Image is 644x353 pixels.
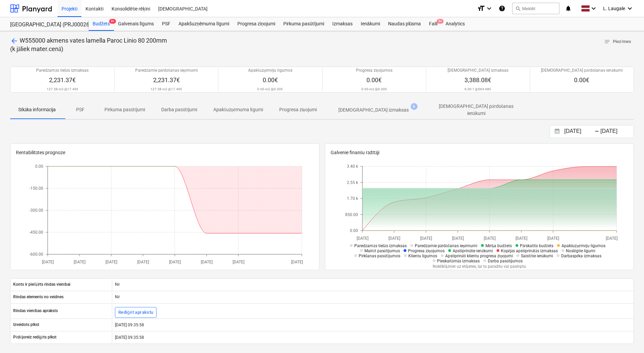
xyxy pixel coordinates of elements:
tspan: 0.00 [350,228,358,233]
a: Ienākumi [357,17,384,31]
span: 2,231.37€ [49,76,76,84]
a: Naudas plūsma [384,17,425,31]
p: [DEMOGRAPHIC_DATA] izmaksas [338,107,409,114]
span: Apakšuzņēmēju līgumos [562,243,606,248]
span: Paredzamie pārdošanas ieņēmumi [415,243,477,248]
span: 3,388.08€ [464,76,491,84]
tspan: [DATE] [547,236,559,240]
i: Zināšanu pamats [499,4,505,13]
tspan: [DATE] [201,259,213,264]
span: search [515,6,521,11]
tspan: [DATE] [291,259,303,264]
span: Klientu līgumos [408,254,437,258]
tspan: [DATE] [233,259,244,264]
tspan: 850.00 [345,212,358,217]
tspan: [DATE] [169,259,181,264]
tspan: [DATE] [74,259,86,264]
button: Piezīmes [601,37,634,47]
div: [DATE] 09:35:58 [112,320,634,330]
tspan: 0.00 [35,164,43,169]
tspan: -450.00 [29,230,43,235]
span: Apstiprināti klientu progresa ziņojumi [445,254,513,258]
div: Faili [425,17,442,31]
p: Galvenie finanšu rādītāji [331,149,628,156]
div: Nē [112,279,634,290]
button: Rediģēt aprakstu [115,307,157,318]
p: Paredzamie pārdošanas ieņēmumi [135,68,198,73]
p: Rentabilitātes prognoze [16,149,314,156]
span: W555000 akmens vates lamella Paroc Linio 80 200mm (k jāliek mater.cenā) [10,37,167,52]
span: Paredzamās tiešās izmaksas [354,243,406,248]
p: Paredzamās tiešās izmaksas [36,68,88,73]
i: format_size [477,4,485,13]
p: Darba pasūtījumi [161,106,197,113]
span: arrow_back [10,37,18,45]
span: Saistītie ienākumi [521,254,553,258]
tspan: [DATE] [105,259,117,264]
tspan: [DATE] [483,236,495,240]
tspan: [DATE] [356,236,368,240]
span: 2,231.37€ [153,76,180,84]
tspan: -150.00 [29,186,43,191]
p: 127.58 m2 @ 17.49€ [47,87,78,91]
tspan: 2.55 k [347,180,358,185]
p: Noklikšķiniet uz etiķetes, lai to parādītu vai paslēptu [342,264,617,269]
span: 0.00€ [263,76,278,84]
span: Kopējās apstiprinātās izmaksas [501,249,558,253]
p: 0.00 m2 @ 0.00€ [257,87,283,91]
a: Progresa ziņojumi [233,17,279,31]
div: Analytics [442,17,469,31]
a: Faili9+ [425,17,442,31]
a: Budžets9+ [89,17,114,31]
p: Progresa ziņojumos [356,68,392,73]
span: Mainīt pasūtījumus [364,249,400,253]
div: - [595,130,599,134]
span: 9+ [437,19,444,24]
div: Rediģēt aprakstu [118,309,153,316]
div: [GEOGRAPHIC_DATA] (PRJ0002627, K-1 un K-2(2.kārta) 2601960 [10,21,80,28]
p: 6.00 1 @ 564.68€ [464,87,491,91]
p: 127.58 m2 @ 17.49€ [150,87,182,91]
tspan: [DATE] [137,259,149,264]
span: 6 [411,103,418,110]
p: Pēdējoreiz rediģēts plkst [13,334,56,340]
tspan: [DATE] [42,259,54,264]
span: Apstiprinātie ienākumi [453,249,493,253]
i: notifications [565,4,572,13]
button: Meklēt [512,3,559,14]
p: Apakšuzņēmuma līgumi [213,106,263,113]
span: Pirkšanas pasūtījumos [359,254,400,258]
tspan: [DATE] [452,236,463,240]
span: Darba pasūtījumos [488,259,523,263]
a: Galvenais līgums [114,17,158,31]
iframe: Chat Widget [610,321,644,353]
i: keyboard_arrow_down [626,4,634,13]
span: Darbaspēka izmaksas [561,254,601,258]
p: [DEMOGRAPHIC_DATA] izmaksas [448,68,508,73]
span: 9+ [109,19,116,24]
p: Apakšuzņēmēju līgumos [248,68,292,73]
span: Progresa ziņojumos [408,249,445,253]
a: Apakšuzņēmuma līgumi [174,17,233,31]
tspan: 1.70 k [347,196,358,201]
input: Sākuma datums [563,127,597,136]
p: Izveidots plkst [13,322,39,328]
div: Budžets [89,17,114,31]
tspan: -300.00 [29,208,43,213]
p: [DEMOGRAPHIC_DATA] pārdošanas ienākumi [541,68,622,73]
tspan: 3.40 k [347,164,358,169]
span: Noslēgtie līgumi [566,249,596,253]
a: Izmaksas [328,17,357,31]
span: L. Laugale [603,6,625,11]
span: Pārskatīts budžets [520,243,553,248]
tspan: [DATE] [515,236,527,240]
p: Rindas elements no veidnes [13,294,64,300]
a: PSF [158,17,174,31]
button: Interact with the calendar and add the check-in date for your trip. [551,127,563,135]
tspan: -600.00 [29,252,43,257]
